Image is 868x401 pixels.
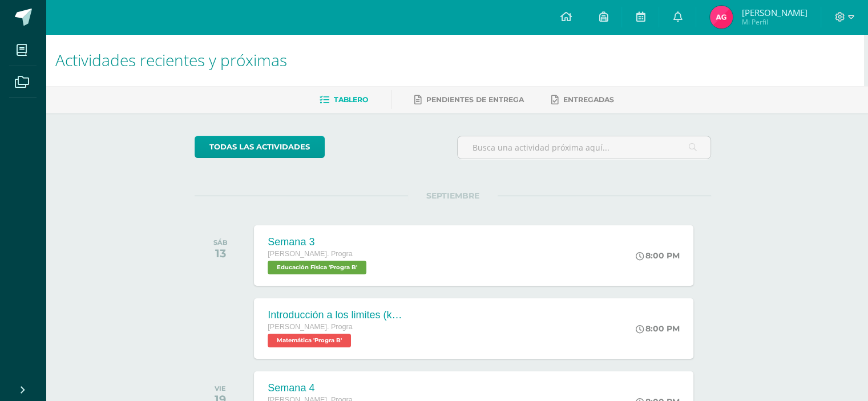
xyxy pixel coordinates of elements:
[741,17,807,27] span: Mi Perfil
[320,91,368,109] a: Tablero
[268,334,351,347] span: Matemática 'Progra B'
[636,323,680,334] div: 8:00 PM
[408,191,498,201] span: SEPTIEMBRE
[268,382,352,394] div: Semana 4
[215,384,226,392] div: VIE
[268,250,352,258] span: [PERSON_NAME]. Progra
[426,95,524,104] span: Pendientes de entrega
[741,7,807,18] span: [PERSON_NAME]
[334,95,368,104] span: Tablero
[710,6,733,29] img: e5d3554fa667791f2cc62cb698ec9560.png
[563,95,614,104] span: Entregadas
[195,136,325,158] a: todas las Actividades
[458,136,710,159] input: Busca una actividad próxima aquí...
[268,309,405,321] div: Introducción a los limites (khan)
[551,91,614,109] a: Entregadas
[268,236,369,248] div: Semana 3
[55,49,287,71] span: Actividades recientes y próximas
[268,323,352,331] span: [PERSON_NAME]. Progra
[213,246,228,260] div: 13
[636,250,680,261] div: 8:00 PM
[213,238,228,246] div: SÁB
[414,91,524,109] a: Pendientes de entrega
[268,261,366,274] span: Educación Física 'Progra B'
